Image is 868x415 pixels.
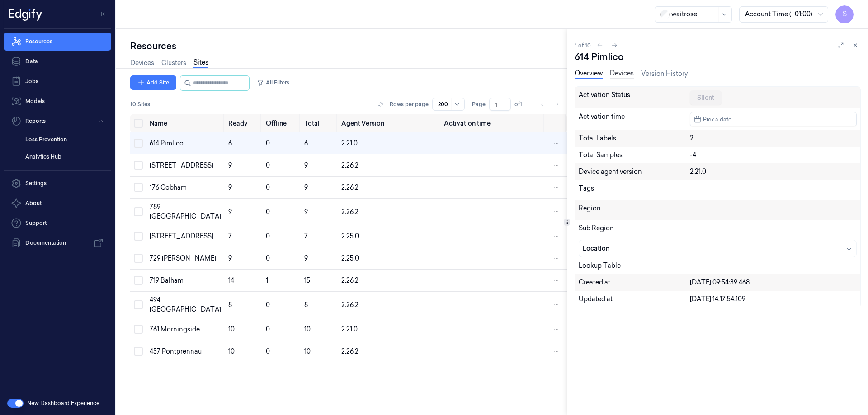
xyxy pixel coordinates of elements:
button: About [4,194,111,212]
span: 10 [304,325,311,333]
span: 2.26.2 [341,347,359,355]
div: 457 Pontprennau [150,347,221,356]
span: 1 of 10 [575,42,591,49]
span: 0 [266,139,270,147]
div: Activation Status [579,90,690,105]
div: Created at [579,278,690,287]
a: Devices [610,69,634,79]
p: Rows per page [390,100,429,108]
a: Sites [193,58,208,68]
span: 7 [228,232,232,240]
a: Clusters [161,58,186,68]
div: [STREET_ADDRESS] [150,161,221,170]
span: 2.25.0 [341,232,359,240]
button: Select row [134,325,143,334]
th: Offline [262,114,301,132]
span: 9 [228,208,232,216]
span: 0 [266,347,270,355]
a: Support [4,214,111,232]
span: 0 [266,232,270,240]
span: 8 [228,301,232,309]
a: Devices [130,58,154,68]
div: Activation time [579,112,690,126]
a: Models [4,92,111,110]
span: 10 [228,325,235,333]
span: 8 [304,301,308,309]
span: 1 [266,276,268,284]
span: 2.25.0 [341,254,359,262]
span: 2.21.0 [341,325,358,333]
div: Resources [130,40,567,52]
span: Page [472,100,486,108]
span: 7 [304,232,308,240]
a: Documentation [4,234,111,252]
span: 0 [266,208,270,216]
div: -4 [690,150,857,160]
button: Reports [4,112,111,130]
th: Total [301,114,338,132]
div: 719 Balham [150,276,221,285]
th: Activation time [440,114,545,132]
span: 9 [304,183,308,191]
div: Sub Region [579,224,690,236]
span: 9 [304,254,308,262]
a: Overview [575,69,603,79]
span: 0 [266,301,270,309]
span: 9 [228,161,232,169]
div: Lookup Table [579,261,857,270]
button: S [835,5,854,23]
button: Pick a date [690,112,857,126]
span: 9 [228,183,232,191]
div: Region [579,204,690,216]
button: Select row [134,161,143,170]
div: Location [583,244,691,253]
div: Tags [579,184,690,196]
span: 9 [228,254,232,262]
span: 10 [304,347,311,355]
div: [DATE] 14:17:54.109 [690,294,857,304]
span: 0 [266,325,270,333]
div: 176 Cobham [150,183,221,192]
div: Total Labels [579,134,690,143]
span: 2.26.2 [341,183,359,191]
span: 6 [304,139,308,147]
button: All Filters [253,75,293,90]
button: Select row [134,183,143,192]
span: 10 Sites [130,100,150,108]
span: 9 [304,161,308,169]
button: Select row [134,207,143,216]
button: Select row [134,276,143,285]
span: 2.26.2 [341,161,359,169]
span: 6 [228,139,232,147]
nav: pagination [536,98,563,111]
span: of 1 [514,100,529,108]
span: 10 [228,347,235,355]
span: 2.21.0 [341,139,358,147]
button: Add Site [130,75,176,90]
a: Loss Prevention [18,132,111,147]
span: 0 [266,183,270,191]
div: Silent [690,90,722,105]
span: Pick a date [701,115,731,124]
span: 2.26.2 [341,301,359,309]
button: Select row [134,300,143,309]
span: 0 [266,161,270,169]
div: 789 [GEOGRAPHIC_DATA] [150,202,221,221]
span: 9 [304,208,308,216]
button: Select all [134,119,143,128]
div: 494 [GEOGRAPHIC_DATA] [150,295,221,314]
th: Agent Version [338,114,440,132]
button: Toggle Navigation [97,7,111,21]
div: Total Samples [579,150,690,160]
div: 2.21.0 [690,167,857,177]
th: Ready [225,114,263,132]
div: 729 [PERSON_NAME] [150,254,221,263]
span: 14 [228,276,234,284]
button: Select row [134,254,143,263]
a: Jobs [4,72,111,90]
th: Name [146,114,225,132]
button: Select row [134,232,143,241]
div: 614 Pimlico [150,139,221,148]
a: Resources [4,33,111,51]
